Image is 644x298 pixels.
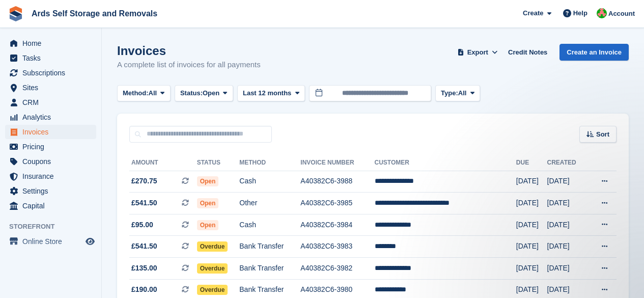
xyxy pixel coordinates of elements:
a: menu [5,154,96,169]
a: menu [5,140,96,154]
a: Credit Notes [504,44,551,61]
a: menu [5,36,96,50]
span: Open [203,88,219,98]
a: menu [5,80,96,95]
span: Capital [22,199,83,213]
span: Storefront [9,222,101,232]
th: Due [516,155,547,171]
span: Method: [123,88,149,98]
span: Insurance [22,169,83,183]
td: [DATE] [516,214,547,236]
span: Export [467,47,488,58]
a: Preview store [84,235,96,248]
span: Last 12 months [243,88,291,98]
td: [DATE] [547,258,587,280]
a: menu [5,125,96,139]
th: Status [197,155,240,171]
span: Sort [596,129,609,140]
span: Subscriptions [22,66,83,80]
img: Ethan McFerran [597,8,607,18]
td: [DATE] [547,236,587,258]
td: Cash [239,214,300,236]
span: Create [523,8,543,18]
button: Type: All [435,85,480,102]
span: £541.50 [131,241,157,252]
a: menu [5,199,96,213]
td: [DATE] [516,258,547,280]
a: menu [5,234,96,249]
span: Tasks [22,51,83,65]
td: [DATE] [547,171,587,193]
td: Other [239,193,300,214]
span: £190.00 [131,284,157,295]
span: CRM [22,95,83,110]
td: Cash [239,171,300,193]
span: Help [573,8,587,18]
td: [DATE] [516,171,547,193]
th: Amount [129,155,197,171]
button: Method: All [117,85,171,102]
span: Open [197,176,219,186]
span: Open [197,220,219,230]
span: Overdue [197,263,228,274]
span: Invoices [22,125,83,139]
span: Home [22,36,83,50]
span: £95.00 [131,220,153,230]
span: Status: [180,88,203,98]
span: Sites [22,80,83,95]
td: [DATE] [547,214,587,236]
td: Bank Transfer [239,236,300,258]
a: menu [5,110,96,124]
span: Open [197,198,219,208]
a: menu [5,95,96,110]
td: [DATE] [547,193,587,214]
th: Created [547,155,587,171]
td: [DATE] [516,193,547,214]
span: Account [608,9,635,19]
th: Customer [375,155,516,171]
span: Pricing [22,140,83,154]
img: stora-icon-8386f47178a22dfd0bd8f6a31ec36ba5ce8667c1dd55bd0f319d3a0aa187defe.svg [8,6,23,21]
a: menu [5,51,96,65]
h1: Invoices [117,44,261,58]
a: menu [5,184,96,198]
p: A complete list of invoices for all payments [117,59,261,71]
span: £541.50 [131,198,157,208]
button: Last 12 months [237,85,305,102]
th: Invoice Number [300,155,374,171]
td: Bank Transfer [239,258,300,280]
span: Coupons [22,154,83,169]
td: A40382C6-3985 [300,193,374,214]
span: Overdue [197,241,228,252]
td: A40382C6-3988 [300,171,374,193]
td: A40382C6-3982 [300,258,374,280]
a: menu [5,66,96,80]
td: A40382C6-3983 [300,236,374,258]
button: Export [455,44,500,61]
span: £270.75 [131,176,157,186]
td: [DATE] [516,236,547,258]
span: Analytics [22,110,83,124]
a: Ards Self Storage and Removals [27,5,161,22]
span: Online Store [22,234,83,249]
span: All [458,88,467,98]
td: A40382C6-3984 [300,214,374,236]
span: Overdue [197,285,228,295]
button: Status: Open [175,85,233,102]
a: Create an Invoice [559,44,629,61]
a: menu [5,169,96,183]
span: Type: [441,88,458,98]
span: All [149,88,157,98]
th: Method [239,155,300,171]
span: Settings [22,184,83,198]
span: £135.00 [131,263,157,274]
